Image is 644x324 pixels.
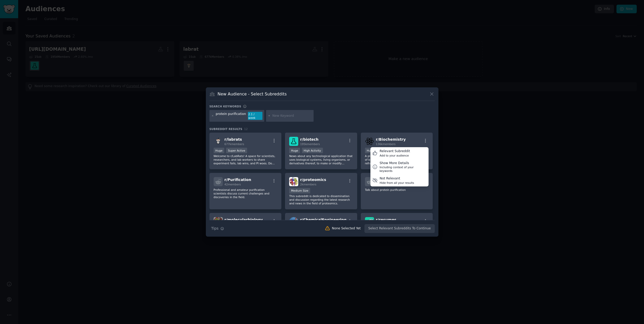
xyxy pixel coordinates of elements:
div: None Selected Yet [332,226,361,231]
div: Show More Details [379,161,427,166]
div: Not Relevant [379,176,414,181]
div: Relevant Subreddit [379,149,410,154]
span: r/ proteomics [300,178,326,182]
img: Biochemistry [365,137,374,146]
img: resumes [365,217,374,226]
span: 12 [244,127,248,131]
span: r/ ChemicalEngineering [300,218,347,222]
img: labrats [214,137,223,146]
div: Hide from all your results [379,181,414,185]
span: 42 members [225,183,241,186]
p: This subreddit is dedicated to dissemination and discussion regarding the latest research and new... [289,194,353,205]
div: High Activity [302,148,323,153]
span: 2k members [300,183,316,186]
span: r/ molecularbiology [225,218,263,222]
h3: New Audience - Select Subreddits [218,91,287,97]
input: New Keyword [272,114,312,118]
span: r/ labrats [225,137,242,141]
span: 677k members [225,142,244,146]
span: Tips [211,226,219,231]
div: Huge [289,148,300,153]
div: Huge [365,148,376,153]
img: biotech [289,137,298,146]
div: Add to your audience [379,154,410,157]
img: proteomics [289,177,298,186]
img: molecularbiology [214,217,223,226]
p: News about any technological application that uses biological systems, living organisms, or deriv... [289,154,353,165]
div: Including context of your keywords [379,165,427,173]
div: protein purification [216,112,246,120]
p: Talk about protein purification [365,188,429,192]
span: Subreddit Results [209,127,242,131]
span: r/ Purification [225,178,251,182]
span: r/ biotech [300,137,318,141]
span: 195k members [300,142,320,146]
p: Welcome to r/LabRats! A space for scientists, researchers, and lab workers to share experiment fa... [214,154,277,165]
div: Medium Size [289,188,310,193]
button: Tips [209,224,226,233]
p: Professional and amateur purification scientists discuss current challenges and discoveries in th... [214,188,277,199]
img: ChemicalEngineering [289,217,298,226]
div: Super Active [226,148,247,153]
span: r/ resumes [376,218,396,222]
p: A place to post news and discuss the frontiers of biochemistry and biotechnology. Please refrain ... [365,154,429,165]
span: 136k members [376,142,396,146]
div: 2.1 / week [248,112,262,120]
h3: Search keywords [209,105,241,108]
div: Huge [214,148,225,153]
span: r/ Biochemistry [376,137,406,141]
